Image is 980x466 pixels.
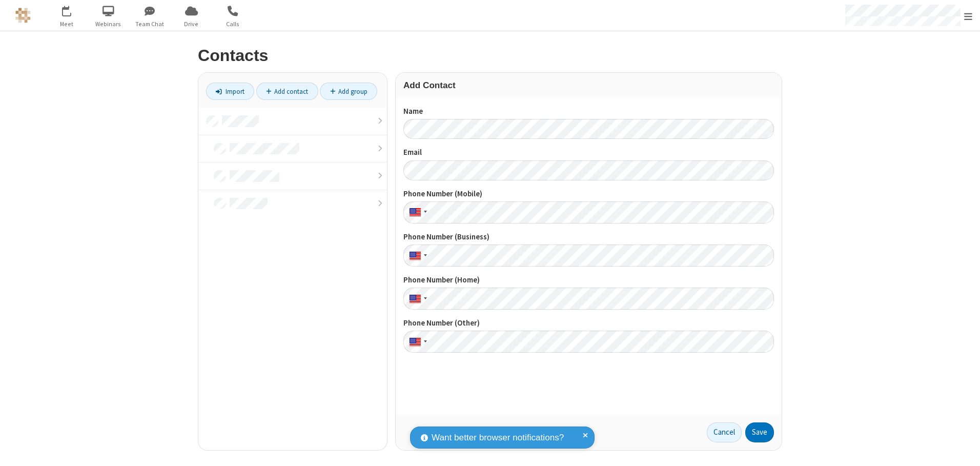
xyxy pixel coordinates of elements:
[403,288,430,310] div: United States: + 1
[320,83,377,100] a: Add group
[131,19,169,29] span: Team Chat
[403,231,774,243] label: Phone Number (Business)
[403,188,774,200] label: Phone Number (Mobile)
[403,147,774,158] label: Email
[403,317,774,329] label: Phone Number (Other)
[198,47,782,65] h2: Contacts
[172,19,211,29] span: Drive
[432,431,564,444] span: Want better browser notifications?
[256,83,318,100] a: Add contact
[69,6,76,13] div: 1
[89,19,128,29] span: Webinars
[214,19,252,29] span: Calls
[403,331,430,353] div: United States: + 1
[403,245,430,267] div: United States: + 1
[403,80,774,90] h3: Add Contact
[403,201,430,224] div: United States: + 1
[48,19,86,29] span: Meet
[15,8,31,23] img: QA Selenium DO NOT DELETE OR CHANGE
[745,422,774,443] button: Save
[206,83,254,100] a: Import
[403,106,774,117] label: Name
[707,422,742,443] a: Cancel
[403,274,774,286] label: Phone Number (Home)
